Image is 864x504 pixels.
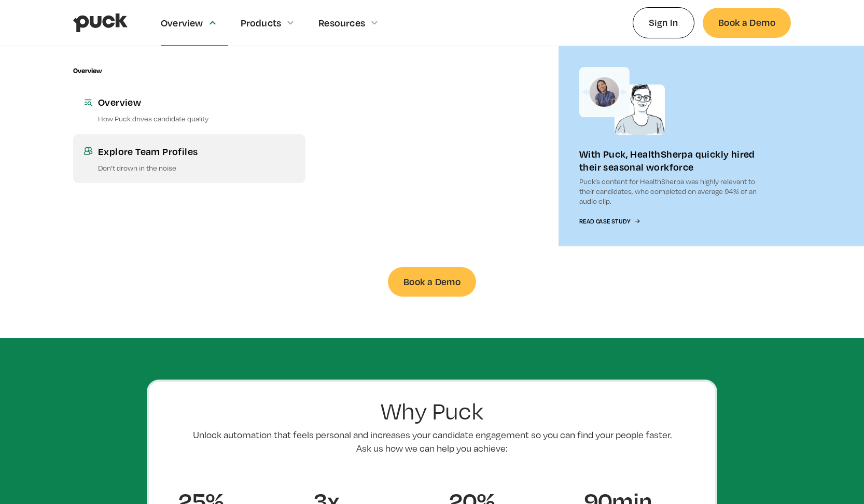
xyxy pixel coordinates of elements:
[98,95,295,108] div: Overview
[388,267,476,297] a: Book a Demo
[318,17,365,29] div: Resources
[73,85,305,134] a: OverviewHow Puck drives candidate quality
[73,134,305,183] a: Explore Team ProfilesDon’t drown in the noise
[241,17,282,29] div: Products
[579,147,770,173] div: With Puck, HealthSherpa quickly hired their seasonal workforce
[703,8,791,37] a: Book a Demo
[98,114,295,123] p: How Puck drives candidate quality
[73,67,102,75] div: Overview
[98,163,295,173] p: Don’t drown in the noise
[161,17,203,29] div: Overview
[579,176,770,206] p: Puck’s content for HealthSherpa was highly relevant to their candidates, who completed on average...
[98,145,295,158] div: Explore Team Profiles
[579,218,630,225] div: Read Case Study
[188,428,676,455] p: Unlock automation that feels personal and increases your candidate engagement so you can find you...
[279,398,585,424] h2: Why Puck
[633,7,694,38] a: Sign In
[559,46,791,246] a: With Puck, HealthSherpa quickly hired their seasonal workforcePuck’s content for HealthSherpa was...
